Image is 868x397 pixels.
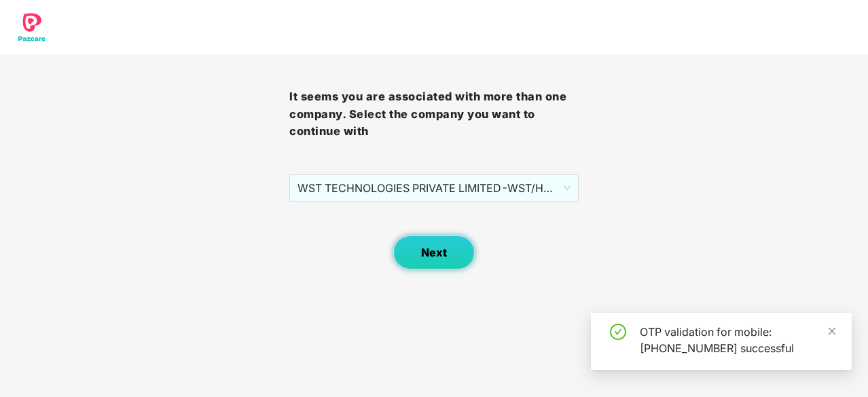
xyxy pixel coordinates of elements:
[421,246,447,259] span: Next
[289,88,579,140] h3: It seems you are associated with more than one company. Select the company you want to continue with
[297,175,571,201] span: WST TECHNOLOGIES PRIVATE LIMITED - WST/HR/5012 - ADMIN
[393,235,475,269] button: Next
[640,324,835,356] div: OTP validation for mobile: [PHONE_NUMBER] successful
[610,324,626,340] span: check-circle
[827,326,837,336] span: close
